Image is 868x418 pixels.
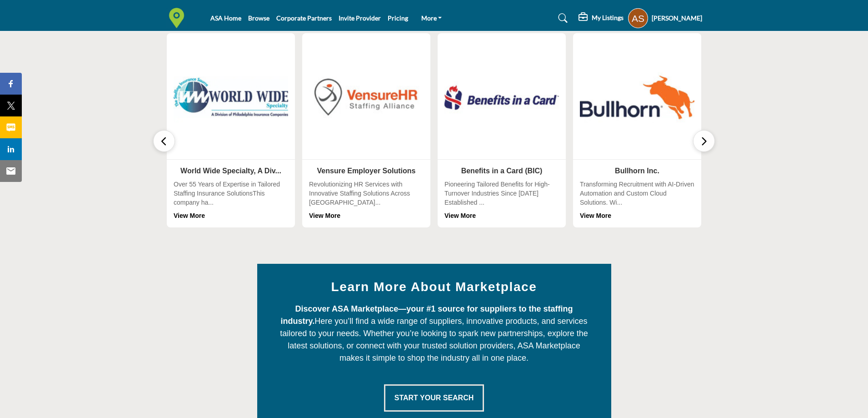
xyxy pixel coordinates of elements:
img: Bullhorn Inc. [580,40,694,155]
a: More [415,12,449,25]
img: World Wide Specialty, A Div... [174,40,288,155]
a: Search [549,11,574,25]
a: Browse [248,14,269,22]
strong: Discover ASA Marketplace—your #1 source for suppliers to the staffing industry. [281,304,573,326]
a: View More [174,212,205,219]
a: ASA Home [210,14,241,22]
a: View More [309,212,340,219]
span: Start Your Search [394,394,474,402]
div: Over 55 Years of Expertise in Tailored Staffing Insurance SolutionsThis company ha... [174,180,288,220]
a: World Wide Specialty, A Div... [180,167,281,175]
a: Vensure Employer Solutions [317,167,416,175]
button: Start Your Search [384,384,484,412]
a: Corporate Partners [276,14,332,22]
img: Site Logo [166,8,191,28]
div: Pioneering Tailored Benefits for High-Turnover Industries Since [DATE] Established ... [444,180,559,220]
a: Invite Provider [339,14,381,22]
img: Vensure Employer Solutions [309,40,424,155]
span: Here you’ll find a wide range of suppliers, innovative products, and services tailored to your ne... [280,304,588,363]
div: Transforming Recruitment with AI-Driven Automation and Custom Cloud Solutions. Wi... [580,180,694,220]
a: Bullhorn Inc. [615,167,659,175]
div: My Listings [579,13,624,24]
a: View More [580,212,611,219]
h5: [PERSON_NAME] [652,14,702,23]
h5: My Listings [592,14,624,22]
div: Revolutionizing HR Services with Innovative Staffing Solutions Across [GEOGRAPHIC_DATA]... [309,180,424,220]
a: View More [444,212,476,219]
img: Benefits in a Card (BIC) [444,40,559,155]
a: Pricing [388,14,408,22]
h2: Learn More About Marketplace [278,277,591,297]
a: Benefits in a Card (BIC) [461,167,543,175]
button: Show hide supplier dropdown [628,8,648,28]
